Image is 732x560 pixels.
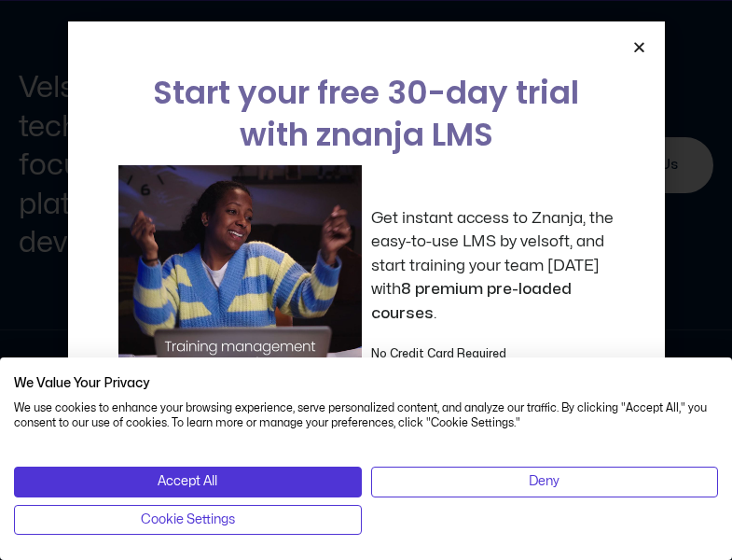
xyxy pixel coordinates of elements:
span: Cookie Settings [141,510,235,530]
p: Get instant access to Znanja, the easy-to-use LMS by velsoft, and start training your team [DATE]... [371,206,615,326]
p: We use cookies to enhance your browsing experience, serve personalized content, and analyze our t... [14,400,718,432]
span: Accept All [158,471,217,492]
img: a woman sitting at her laptop dancing [118,165,362,409]
strong: 8 premium pre-loaded courses [371,281,572,321]
h2: Start your free 30-day trial with znanja LMS [118,72,615,156]
span: Deny [529,471,559,492]
h2: We Value Your Privacy [14,375,718,392]
button: Adjust cookie preferences [14,505,362,535]
a: Close [632,40,646,54]
button: Deny all cookies [371,467,719,497]
button: Accept all cookies [14,467,362,497]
